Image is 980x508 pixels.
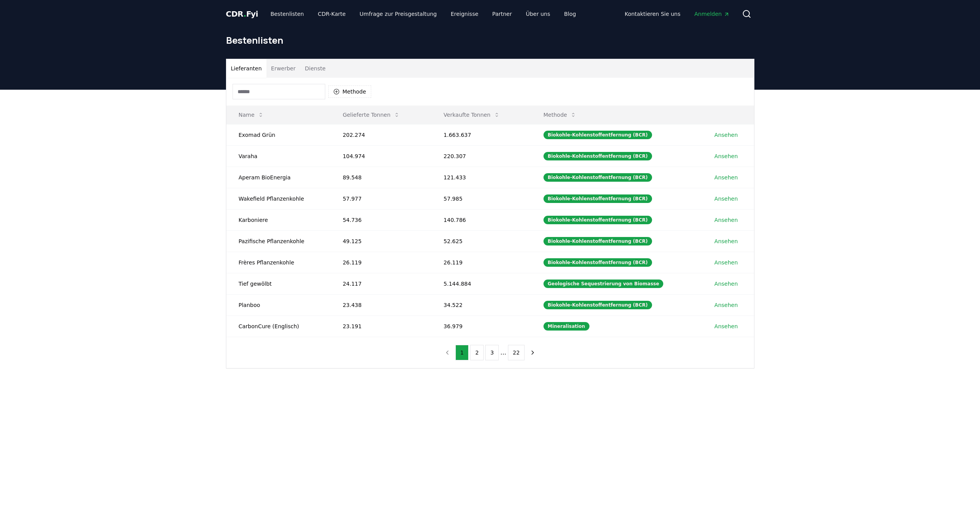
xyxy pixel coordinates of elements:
[714,280,738,288] a: Ansehen
[558,7,582,21] a: Blog
[233,107,270,123] button: Name
[485,345,499,360] button: 3
[455,345,469,360] button: 1
[544,152,652,160] div: Biokohle-Kohlenstoffentfernung (BCR)
[544,237,652,245] div: Biokohle-Kohlenstoffentfernung (BCR)
[226,124,331,145] td: Exomad Grün
[714,152,738,160] a: Ansehen
[226,188,331,209] td: Wakefield Pflanzenkohle
[714,195,738,203] a: Ansehen
[267,59,301,78] button: Erwerber
[431,315,531,337] td: 36.979
[544,301,652,309] div: Biokohle-Kohlenstoffentfernung (BCR)
[544,194,652,203] div: Biokohle-Kohlenstoffentfernung (BCR)
[300,59,330,78] button: Dienste
[431,124,531,145] td: 1.663.637
[688,7,736,21] a: Anmelden
[431,167,531,188] td: 121.433
[500,348,506,357] li: ...
[330,252,431,273] td: 26.119
[239,111,255,119] font: Name
[226,273,331,294] td: Tief gewölbt
[544,111,567,119] font: Methode
[431,273,531,294] td: 5.144.884
[714,259,738,266] a: Ansehen
[431,294,531,315] td: 34.522
[544,322,589,331] div: Mineralisation
[714,301,738,309] a: Ansehen
[226,252,331,273] td: Frères Pflanzenkohle
[537,107,583,123] button: Methode
[526,345,539,360] button: nächste Seite
[431,188,531,209] td: 57.985
[330,209,431,230] td: 54.736
[618,7,686,21] a: Kontaktieren Sie uns
[264,7,310,21] a: Bestenlisten
[328,85,371,98] button: Methode
[336,107,406,123] button: Gelieferte Tonnen
[226,145,331,167] td: Varaha
[330,230,431,252] td: 49.125
[330,188,431,209] td: 57.977
[470,345,484,360] button: 2
[330,294,431,315] td: 23.438
[226,294,331,315] td: Planboo
[226,315,331,337] td: CarbonCure (Englisch)
[714,237,738,245] a: Ansehen
[330,315,431,337] td: 23.191
[508,345,525,360] button: 22
[544,173,652,182] div: Biokohle-Kohlenstoffentfernung (BCR)
[343,88,366,95] font: Methode
[330,145,431,167] td: 104.974
[226,9,258,19] span: CDR Fyi
[343,111,391,119] font: Gelieferte Tonnen
[486,7,518,21] a: Partner
[544,258,652,267] div: Biokohle-Kohlenstoffentfernung (BCR)
[544,131,652,139] div: Biokohle-Kohlenstoffentfernung (BCR)
[520,7,556,21] a: Über uns
[264,7,582,21] nav: Hauptsächlich
[312,7,352,21] a: CDR-Karte
[544,216,652,224] div: Biokohle-Kohlenstoffentfernung (BCR)
[243,9,246,19] span: .
[226,167,331,188] td: Aperam BioEnergia
[431,145,531,167] td: 220.307
[714,131,738,139] a: Ansehen
[431,230,531,252] td: 52.625
[445,7,485,21] a: Ereignisse
[330,124,431,145] td: 202.274
[714,216,738,224] a: Ansehen
[443,111,490,119] font: Verkaufte Tonnen
[226,230,331,252] td: Pazifische Pflanzenkohle
[544,280,664,288] div: Geologische Sequestrierung von Biomasse
[226,9,258,19] a: CDR.Fyi
[431,252,531,273] td: 26.119
[226,34,754,46] h1: Bestenlisten
[437,107,506,123] button: Verkaufte Tonnen
[226,59,267,78] button: Lieferanten
[714,322,738,330] a: Ansehen
[353,7,443,21] a: Umfrage zur Preisgestaltung
[714,174,738,181] a: Ansehen
[226,209,331,230] td: Karboniere
[431,209,531,230] td: 140.786
[695,11,722,17] font: Anmelden
[330,273,431,294] td: 24.117
[330,167,431,188] td: 89.548
[618,7,735,21] nav: Hauptsächlich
